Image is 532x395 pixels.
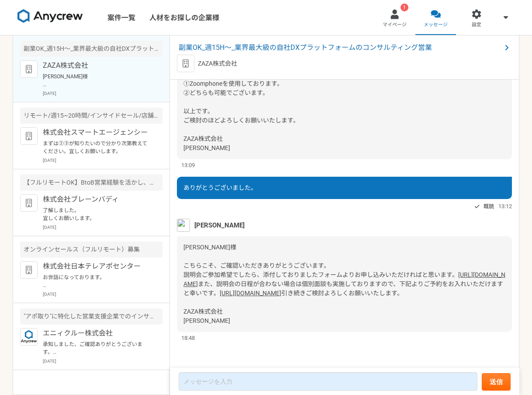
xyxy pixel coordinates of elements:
img: 8DqYSo04kwAAAAASUVORK5CYII= [17,9,83,23]
p: [DATE] [43,224,162,231]
p: 承知しました、ご確認ありがとうございます。 ぜひ、また別件でご相談できればと思いますので、引き続き、宜しくお願いいたします。 [43,340,151,356]
a: [URL][DOMAIN_NAME] [183,271,505,287]
p: エニィクルー株式会社 [43,328,151,339]
span: [PERSON_NAME]様 ご質問いただきありがとうございます。 ①Zoomphoneを使用しております。 ②どちらも可能でございます。 以上です。 ご検討のほどよろしくお願いいたします。 Z... [183,52,299,151]
span: [PERSON_NAME]様 こちらこそ、ご確認いただきありがとうございます。 説明会ご参加希望でしたら、添付しておりましたフォームよりお申し込みいただければと思います。 [183,244,458,278]
img: default_org_logo-42cde973f59100197ec2c8e796e4974ac8490bb5b08a0eb061ff975e4574aa76.png [20,127,38,145]
p: ZAZA株式会社 [198,59,237,68]
span: また、説明会の日程が合わない場合は個別面談も実施しておりますので、下記よりご予約をお入れいただけますと幸いです。 [183,280,503,297]
span: ありがとうございました。 [183,184,257,191]
img: logo_text_blue_01.png [20,328,38,346]
img: default_org_logo-42cde973f59100197ec2c8e796e4974ac8490bb5b08a0eb061ff975e4574aa76.png [20,60,38,78]
div: 副業OK_週15H〜_業界最大級の自社DXプラットフォームのコンサルティング営業 [20,41,162,57]
div: オンラインセールス（フルリモート）募集 [20,241,162,258]
span: 副業OK_週15H〜_業界最大級の自社DXプラットフォームのコンサルティング営業 [179,42,501,53]
span: マイページ [383,21,407,28]
p: 了解しました。 宜しくお願いします。 [43,206,151,222]
p: 株式会社ブレーンバディ [43,194,151,205]
div: リモート/週15~20時間/インサイドセール/店舗のDXSaasサービス [20,108,162,124]
p: [DATE] [43,358,162,364]
p: ZAZA株式会社 [43,60,151,71]
img: default_org_logo-42cde973f59100197ec2c8e796e4974ac8490bb5b08a0eb061ff975e4574aa76.png [20,194,38,212]
span: 既読 [484,201,494,212]
span: 13:09 [181,161,195,169]
p: お世話になっております。 プロフィール拝見してとても魅力的なご経歴で、 ぜひ一度、弊社面談をお願いできないでしょうか？ [URL][DOMAIN_NAME][DOMAIN_NAME] 当社ですが... [43,273,151,289]
p: まずは②③が知りたいので分かり次第教えてください。宜しくお願いします。 [43,140,151,155]
span: 引き続きご検討よろしくお願いいたします。 ZAZA株式会社 [PERSON_NAME] [183,290,403,324]
button: 送信 [482,373,511,391]
p: [DATE] [43,90,162,97]
span: 13:12 [498,202,512,210]
span: メッセージ [424,21,448,28]
p: [PERSON_NAME]様 こちらこそ、ご確認いただきありがとうございます。 説明会ご参加希望でしたら、添付しておりましたフォームよりお申し込みいただければと思います。 [URL][DOMAI... [43,73,151,88]
p: [DATE] [43,157,162,164]
div: 【フルリモートOK】BtoB営業経験を活かし、戦略的ISとして活躍! [20,175,162,191]
div: "アポ取り"に特化した営業支援企業でのインサイドセールス担当募集！ [20,308,162,325]
div: ! [401,3,408,11]
img: default_org_logo-42cde973f59100197ec2c8e796e4974ac8490bb5b08a0eb061ff975e4574aa76.png [177,55,194,72]
p: 株式会社日本テレアポセンター [43,261,151,272]
p: 株式会社スマートエージェンシー [43,127,151,138]
img: default_org_logo-42cde973f59100197ec2c8e796e4974ac8490bb5b08a0eb061ff975e4574aa76.png [20,261,38,279]
span: [PERSON_NAME] [194,220,245,230]
span: 18:48 [181,334,195,342]
a: [URL][DOMAIN_NAME] [220,290,281,297]
img: unnamed.png [177,219,190,232]
p: [DATE] [43,291,162,297]
span: 設定 [472,21,481,28]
